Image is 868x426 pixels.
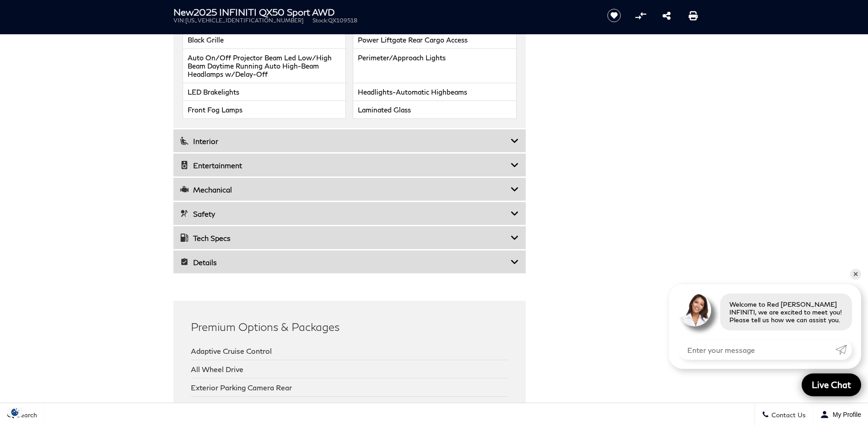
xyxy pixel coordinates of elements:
span: Stock: [313,17,328,24]
li: Black Grille [183,31,346,49]
span: [US_VEHICLE_IDENTIFICATION_NUMBER] [185,17,303,24]
img: Agent profile photo [678,293,711,326]
h3: Interior [180,136,511,145]
h3: Entertainment [180,160,511,170]
a: Share this New 2025 INFINITI QX50 Sport AWD [663,10,671,21]
a: Print this New 2025 INFINITI QX50 Sport AWD [689,10,698,21]
span: QX109518 [328,17,357,24]
li: Perimeter/Approach Lights [353,49,517,83]
section: Click to Open Cookie Consent Modal [5,407,26,417]
h3: Mechanical [180,185,511,194]
h3: Tech Specs [180,233,511,242]
span: Contact Us [769,411,806,419]
h3: Details [180,257,511,266]
li: Front Fog Lamps [183,101,346,119]
button: Compare Vehicle [634,9,647,22]
li: Headlights-Automatic Highbeams [353,83,517,101]
span: My Profile [829,411,861,418]
div: Exterior Parking Camera Rear [191,378,508,397]
button: Save vehicle [604,8,624,23]
span: Live Chat [807,379,856,390]
div: Blind Spot Monitor [191,397,508,415]
h2: Premium Options & Packages [191,319,508,335]
li: Auto On/Off Projector Beam Led Low/High Beam Daytime Running Auto High-Beam Headlamps w/Delay-Off [183,49,346,83]
h3: Safety [180,209,511,218]
h1: 2025 INFINITI QX50 Sport AWD [173,7,592,17]
a: Live Chat [802,373,861,396]
div: All Wheel Drive [191,360,508,378]
div: Adaptive Cruise Control [191,342,508,360]
li: Laminated Glass [353,101,517,119]
img: Opt-Out Icon [5,407,26,417]
input: Enter your message [678,340,836,360]
span: VIN: [173,17,185,24]
li: Power Liftgate Rear Cargo Access [353,31,517,49]
button: Open user profile menu [813,403,868,426]
strong: New [173,6,194,17]
div: Welcome to Red [PERSON_NAME] INFINITI, we are excited to meet you! Please tell us how we can assi... [720,293,852,330]
a: Submit [836,340,852,360]
li: LED Brakelights [183,83,346,101]
span: Search [14,411,37,419]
